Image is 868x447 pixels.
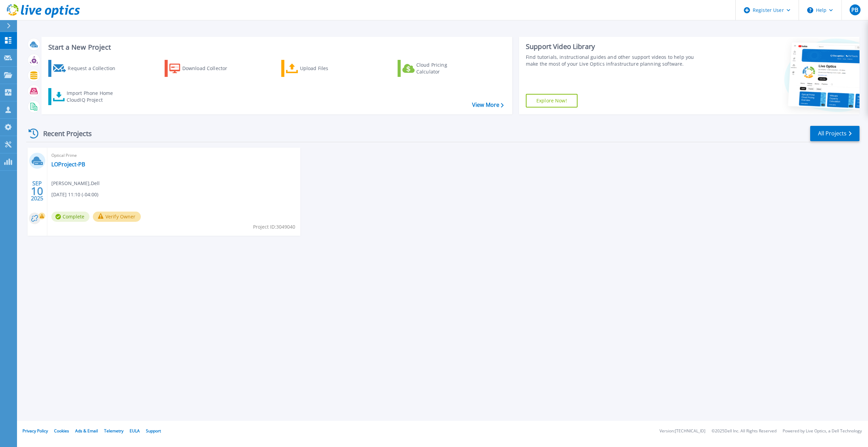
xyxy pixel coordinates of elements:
a: Cloud Pricing Calculator [398,60,473,77]
li: © 2025 Dell Inc. All Rights Reserved [712,429,777,433]
a: Cookies [54,428,69,434]
div: Import Phone Home CloudIQ Project [67,90,120,103]
a: Telemetry [104,428,123,434]
div: SEP 2025 [31,179,44,203]
a: Request a Collection [48,60,124,77]
a: Download Collector [165,60,240,77]
div: Recent Projects [26,125,101,142]
span: PB [851,7,858,13]
a: Support [146,428,161,434]
a: Privacy Policy [22,428,48,434]
span: 10 [31,188,43,194]
div: Request a Collection [68,62,122,75]
div: Cloud Pricing Calculator [416,62,471,75]
span: [PERSON_NAME] , Dell [51,180,100,187]
div: Download Collector [182,62,237,75]
a: View More [472,102,504,108]
a: Upload Files [281,60,357,77]
a: Explore Now! [526,94,578,107]
a: LOProject-PB [51,161,85,168]
div: Find tutorials, instructional guides and other support videos to help you make the most of your L... [526,54,702,67]
a: EULA [130,428,140,434]
a: All Projects [810,126,859,141]
li: Powered by Live Optics, a Dell Technology [783,429,862,433]
span: Optical Prime [51,152,296,159]
a: Ads & Email [75,428,98,434]
h3: Start a New Project [48,44,503,51]
div: Upload Files [300,62,354,75]
li: Version: [TECHNICAL_ID] [660,429,705,433]
span: Complete [51,212,89,222]
span: Project ID: 3049040 [253,223,295,231]
button: Verify Owner [93,212,141,222]
span: [DATE] 11:10 (-04:00) [51,191,98,198]
div: Support Video Library [526,42,702,51]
